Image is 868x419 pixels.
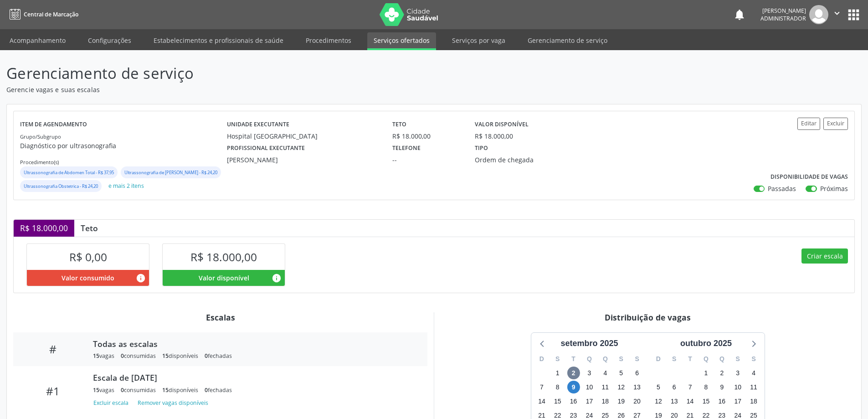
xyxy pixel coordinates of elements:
span: 0 [205,386,208,394]
small: Ultrassonografia Obstetrica - R$ 24,20 [24,183,98,189]
div: fechadas [205,352,232,360]
span: domingo, 14 de setembro de 2025 [535,395,548,408]
span: domingo, 5 de outubro de 2025 [652,381,665,393]
a: Procedimentos [299,32,358,48]
span: segunda-feira, 15 de setembro de 2025 [551,395,564,408]
span: segunda-feira, 8 de setembro de 2025 [551,381,564,393]
label: Unidade executante [227,118,289,132]
span: sábado, 11 de outubro de 2025 [747,381,760,393]
img: img [809,5,828,24]
div: Todas as escalas [93,339,415,349]
div: R$ 18.000,00 [475,131,513,141]
span: quarta-feira, 3 de setembro de 2025 [583,367,596,379]
p: Gerencie vagas e suas escalas [6,85,605,94]
div: T [682,352,698,366]
button: Excluir escala [93,397,132,409]
div: Teto [74,223,104,233]
span: domingo, 7 de setembro de 2025 [535,381,548,393]
div: Ordem de chegada [475,155,586,165]
span: segunda-feira, 6 de outubro de 2025 [668,381,681,393]
label: Tipo [475,141,488,155]
div: T [565,352,581,366]
span: sexta-feira, 3 de outubro de 2025 [731,367,744,379]
div: vagas [93,352,114,360]
span: 15 [162,352,169,360]
p: Gerenciamento de serviço [6,62,605,85]
span: Central de Marcação [24,10,78,18]
p: Diagnóstico por ultrasonografia [20,141,227,150]
div: [PERSON_NAME] [227,155,380,165]
label: Disponibilidade de vagas [770,170,848,184]
div: Escala de [DATE] [93,372,415,383]
i: Valor disponível para agendamentos feitos para este serviço [272,273,282,283]
div: vagas [93,386,114,394]
span: 0 [121,352,124,360]
span: 15 [162,386,169,394]
span: quinta-feira, 9 de outubro de 2025 [715,381,728,393]
a: Estabelecimentos e profissionais de saúde [147,32,290,48]
span: R$ 18.000,00 [190,249,257,264]
span: sábado, 18 de outubro de 2025 [747,395,760,408]
a: Serviços ofertados [367,32,436,50]
a: Serviços por vaga [446,32,512,48]
button: e mais 2 itens [105,180,148,192]
div: fechadas [205,386,232,394]
span: quinta-feira, 11 de setembro de 2025 [599,381,611,393]
span: quarta-feira, 17 de setembro de 2025 [583,395,596,408]
span: Valor consumido [62,273,114,283]
span: segunda-feira, 13 de outubro de 2025 [668,395,681,408]
label: Telefone [392,141,421,155]
div: consumidas [121,386,156,394]
span: quinta-feira, 18 de setembro de 2025 [599,395,611,408]
span: quinta-feira, 2 de outubro de 2025 [715,367,728,379]
button: apps [846,7,862,23]
span: domingo, 12 de outubro de 2025 [652,395,665,408]
label: Valor disponível [475,118,529,132]
div: Q [714,352,730,366]
span: quarta-feira, 10 de setembro de 2025 [583,381,596,393]
div: Q [597,352,613,366]
span: sexta-feira, 10 de outubro de 2025 [731,381,744,393]
div: S [746,352,762,366]
span: quarta-feira, 15 de outubro de 2025 [699,395,712,408]
div: D [651,352,667,366]
div: D [534,352,550,366]
span: terça-feira, 16 de setembro de 2025 [567,395,580,408]
button: Criar escala [801,248,848,264]
div: Escalas [13,312,427,322]
span: quinta-feira, 16 de outubro de 2025 [715,395,728,408]
div: outubro 2025 [677,337,735,350]
small: Grupo/Subgrupo [20,133,61,140]
a: Configurações [82,32,138,48]
button: Remover vagas disponíveis [134,397,212,409]
label: Passadas [768,184,796,193]
span: quarta-feira, 8 de outubro de 2025 [699,381,712,393]
label: Teto [392,118,406,132]
div: S [613,352,629,366]
small: Ultrassonografia de Abdomen Total - R$ 37,95 [24,170,114,176]
div: S [550,352,565,366]
a: Acompanhamento [3,32,72,48]
div: S [629,352,645,366]
span: sábado, 13 de setembro de 2025 [631,381,643,393]
label: Próximas [820,184,848,193]
div: Q [581,352,597,366]
span: terça-feira, 14 de outubro de 2025 [684,395,697,408]
div: S [666,352,682,366]
div: -- [392,155,462,165]
label: Profissional executante [227,141,305,155]
span: Administrador [760,15,806,22]
span: quarta-feira, 1 de outubro de 2025 [699,367,712,379]
span: sexta-feira, 17 de outubro de 2025 [731,395,744,408]
span: 15 [93,352,99,360]
div: Q [698,352,714,366]
div: #1 [20,384,87,398]
div: Hospital [GEOGRAPHIC_DATA] [227,131,380,141]
span: sexta-feira, 5 de setembro de 2025 [615,367,627,379]
span: sexta-feira, 12 de setembro de 2025 [615,381,627,393]
div: R$ 18.000,00 [392,131,462,141]
span: quinta-feira, 4 de setembro de 2025 [599,367,611,379]
span: Valor disponível [199,273,249,283]
i: Valor consumido por agendamentos feitos para este serviço [136,273,146,283]
i:  [832,8,842,18]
